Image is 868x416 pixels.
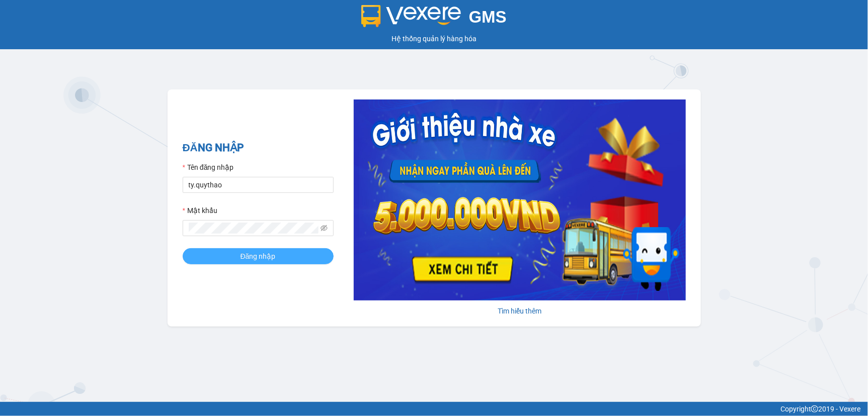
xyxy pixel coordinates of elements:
a: GMS [361,15,507,23]
input: Mật khẩu [189,223,319,234]
button: Đăng nhập [183,248,334,264]
div: Hệ thống quản lý hàng hóa [3,33,865,44]
span: eye-invisible [321,225,328,232]
span: GMS [469,8,507,26]
label: Tên đăng nhập [183,162,234,173]
label: Mật khẩu [183,205,217,216]
img: logo 2 [361,5,461,27]
span: copyright [811,405,818,412]
h2: ĐĂNG NHẬP [183,140,334,156]
span: Đăng nhập [241,251,276,262]
input: Tên đăng nhập [183,177,334,193]
div: Copyright 2019 - Vexere [8,403,860,414]
img: banner-0 [354,99,686,300]
div: Tìm hiểu thêm [354,305,686,317]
